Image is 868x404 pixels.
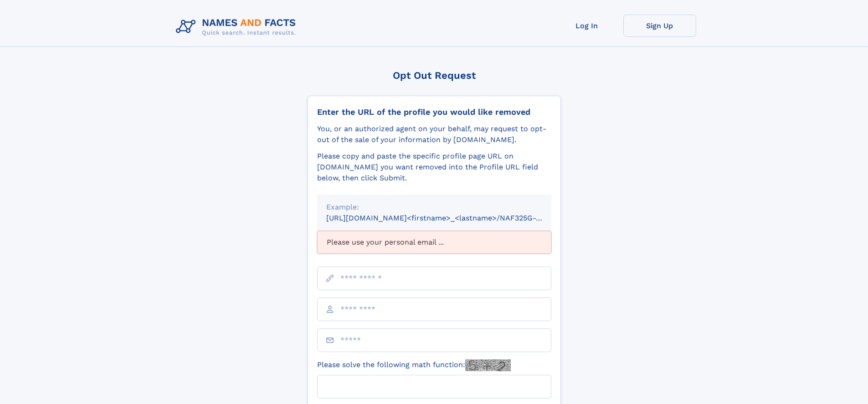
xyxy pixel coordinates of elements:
div: You, or an authorized agent on your behalf, may request to opt-out of the sale of your informatio... [317,123,551,145]
small: [URL][DOMAIN_NAME]<firstname>_<lastname>/NAF325G-xxxxxxxx [326,214,569,222]
div: Please copy and paste the specific profile page URL on [DOMAIN_NAME] you want removed into the Pr... [317,151,551,184]
div: Please use your personal email ... [317,231,551,254]
div: Opt Out Request [308,70,561,81]
div: Example: [326,202,542,213]
div: Enter the URL of the profile you would like removed [317,107,551,117]
label: Please solve the following math function: [317,359,511,371]
a: Sign Up [623,15,696,37]
img: Logo Names and Facts [172,15,303,39]
a: Log In [550,15,623,37]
